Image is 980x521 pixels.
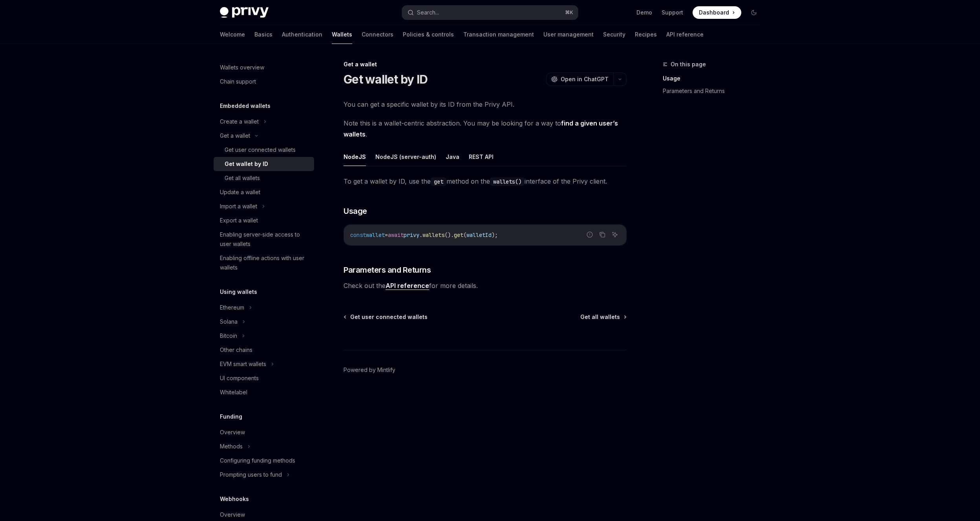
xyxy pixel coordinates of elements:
[214,213,314,228] a: Export a wallet
[463,231,466,239] span: (
[375,148,436,166] button: NodeJS (server-auth)
[403,25,454,44] a: Policies & controls
[220,25,245,44] a: Welcome
[344,148,366,166] button: NodeJS
[693,6,741,19] a: Dashboard
[417,8,439,17] div: Search...
[444,231,454,239] span: ().
[220,345,252,355] div: Other chains
[561,75,609,83] span: Open in ChatGPT
[662,9,683,16] a: Support
[748,6,760,19] button: Toggle dark mode
[220,117,259,126] div: Create a wallet
[666,25,704,44] a: API reference
[220,510,245,519] div: Overview
[636,9,652,16] a: Demo
[214,343,314,357] a: Other chains
[344,60,627,68] div: Get a wallet
[492,231,498,239] span: );
[214,75,314,89] a: Chain support
[225,159,268,169] div: Get wallet by ID
[225,173,260,183] div: Get all wallets
[220,230,309,249] div: Enabling server-side access to user wallets
[386,282,429,290] a: API reference
[214,171,314,185] a: Get all wallets
[580,313,620,321] span: Get all wallets
[490,177,525,186] code: wallets()
[220,317,238,326] div: Solana
[344,313,428,321] a: Get user connected wallets
[663,72,766,85] a: Usage
[220,388,247,397] div: Whitelabel
[344,72,428,86] h1: Get wallet by ID
[446,148,459,166] button: Java
[585,230,595,240] button: Report incorrect code
[214,60,314,75] a: Wallets overview
[385,231,388,239] span: =
[254,25,272,44] a: Basics
[565,9,573,16] span: ⌘ K
[220,373,259,383] div: UI components
[220,456,295,465] div: Configuring funding methods
[463,25,534,44] a: Transaction management
[220,442,243,451] div: Methods
[344,118,627,140] span: Note this is a wallet-centric abstraction. You may be looking for a way to .
[220,494,249,504] h5: Webhooks
[422,231,444,239] span: wallets
[220,287,257,297] h5: Using wallets
[214,454,314,468] a: Configuring funding methods
[366,231,385,239] span: wallet
[344,206,367,217] span: Usage
[603,25,625,44] a: Security
[635,25,657,44] a: Recipes
[220,77,256,86] div: Chain support
[344,264,431,275] span: Parameters and Returns
[362,25,393,44] a: Connectors
[350,313,428,321] span: Get user connected wallets
[469,148,494,166] button: REST API
[220,331,237,341] div: Bitcoin
[431,177,446,186] code: get
[546,73,613,86] button: Open in ChatGPT
[344,280,627,291] span: Check out the for more details.
[214,185,314,199] a: Update a wallet
[214,157,314,171] a: Get wallet by ID
[402,5,578,20] button: Search...⌘K
[610,230,620,240] button: Ask AI
[225,145,296,155] div: Get user connected wallets
[214,425,314,439] a: Overview
[214,228,314,251] a: Enabling server-side access to user wallets
[220,63,264,72] div: Wallets overview
[214,385,314,399] a: Whitelabel
[671,60,706,69] span: On this page
[220,131,250,140] div: Get a wallet
[332,25,352,44] a: Wallets
[543,25,594,44] a: User management
[220,202,257,211] div: Import a wallet
[466,231,492,239] span: walletId
[220,428,245,437] div: Overview
[388,231,404,239] span: await
[220,216,258,225] div: Export a wallet
[350,231,366,239] span: const
[214,251,314,275] a: Enabling offline actions with user wallets
[344,176,627,187] span: To get a wallet by ID, use the method on the interface of the Privy client.
[282,25,322,44] a: Authentication
[344,99,627,110] span: You can get a specific wallet by its ID from the Privy API.
[220,101,271,111] h5: Embedded wallets
[580,313,626,321] a: Get all wallets
[454,231,463,239] span: get
[699,9,729,16] span: Dashboard
[344,366,395,374] a: Powered by Mintlify
[663,85,766,97] a: Parameters and Returns
[419,231,422,239] span: .
[220,253,309,272] div: Enabling offline actions with user wallets
[597,230,607,240] button: Copy the contents from the code block
[214,143,314,157] a: Get user connected wallets
[404,231,419,239] span: privy
[220,7,269,18] img: dark logo
[220,470,282,479] div: Prompting users to fund
[214,371,314,385] a: UI components
[220,188,260,197] div: Update a wallet
[220,359,266,369] div: EVM smart wallets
